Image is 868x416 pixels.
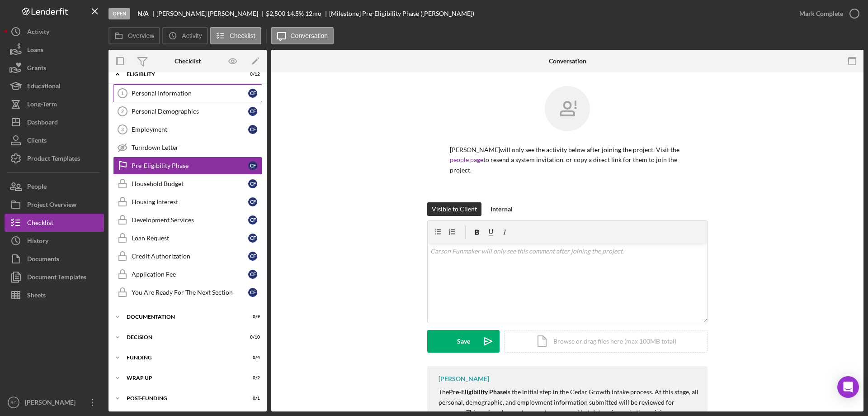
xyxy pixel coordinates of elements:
[108,27,160,44] button: Overview
[5,131,104,149] button: Clients
[248,179,257,188] div: C F
[5,286,104,304] button: Sheets
[248,125,257,134] div: C F
[5,196,104,214] button: Project Overview
[132,144,262,151] div: Turndown Letter
[248,215,257,225] div: C F
[427,330,500,353] button: Save
[127,335,237,340] div: Decision
[27,232,48,252] div: History
[121,127,124,132] tspan: 3
[5,41,104,59] button: Loans
[27,250,59,270] div: Documents
[132,253,248,260] div: Credit Authorization
[27,177,47,198] div: People
[108,8,130,19] div: Open
[132,234,248,242] div: Loan Request
[127,355,237,360] div: Funding
[127,375,237,381] div: Wrap up
[137,10,149,17] b: N/A
[248,270,257,279] div: C F
[132,198,248,206] div: Housing Interest
[128,32,154,39] label: Overview
[248,89,257,98] div: C F
[162,27,208,44] button: Activity
[5,59,104,77] button: Grants
[248,197,257,206] div: C F
[5,77,104,95] button: Educational
[175,57,201,65] div: Checklist
[132,180,248,187] div: Household Budget
[439,375,489,383] div: [PERSON_NAME]
[113,157,262,175] a: Pre-Eligibility PhaseCF
[127,396,237,401] div: Post-Funding
[248,288,257,297] div: C F
[329,10,474,17] div: [Milestone] Pre-Eligibility Phase ([PERSON_NAME])
[27,23,49,43] div: Activity
[5,177,104,196] button: People
[244,396,260,401] div: 0 / 1
[113,265,262,283] a: Application FeeCF
[244,375,260,381] div: 0 / 2
[27,113,58,134] div: Dashboard
[27,59,46,79] div: Grants
[5,232,104,250] button: History
[113,229,262,247] a: Loan RequestCF
[790,5,863,23] button: Mark Complete
[457,330,470,353] div: Save
[5,95,104,113] button: Long-Term
[5,250,104,268] a: Documents
[132,90,248,97] div: Personal Information
[113,175,262,193] a: Household BudgetCF
[291,32,328,39] label: Conversation
[248,107,257,116] div: C F
[113,120,262,139] a: 3EmploymentCF
[113,84,262,102] a: 1Personal InformationCF
[210,27,261,44] button: Checklist
[230,32,255,39] label: Checklist
[5,23,104,41] button: Activity
[113,247,262,265] a: Credit AuthorizationCF
[27,131,47,152] div: Clients
[244,314,260,320] div: 0 / 9
[449,388,506,396] strong: Pre-Eligibility Phase
[248,161,257,170] div: C F
[287,10,304,17] div: 14.5 %
[27,77,61,97] div: Educational
[5,214,104,232] button: Checklist
[132,271,248,278] div: Application Fee
[5,113,104,131] button: Dashboard
[113,283,262,301] a: You Are Ready For The Next SectionCF
[27,214,53,234] div: Checklist
[305,10,321,17] div: 12 mo
[113,102,262,120] a: 2Personal DemographicsCF
[432,202,477,216] div: Visible to Client
[27,149,80,170] div: Product Templates
[427,202,481,216] button: Visible to Client
[5,268,104,286] button: Document Templates
[5,393,104,411] button: RC[PERSON_NAME]
[244,335,260,340] div: 0 / 10
[450,145,685,175] p: [PERSON_NAME] will only see the activity below after joining the project. Visit the to resend a s...
[132,108,248,115] div: Personal Demographics
[486,202,517,216] button: Internal
[132,216,248,224] div: Development Services
[549,57,586,65] div: Conversation
[113,139,262,157] a: Turndown Letter
[121,91,124,96] tspan: 1
[27,268,86,288] div: Document Templates
[248,234,257,243] div: C F
[132,126,248,133] div: Employment
[244,72,260,77] div: 0 / 12
[10,400,17,405] text: RC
